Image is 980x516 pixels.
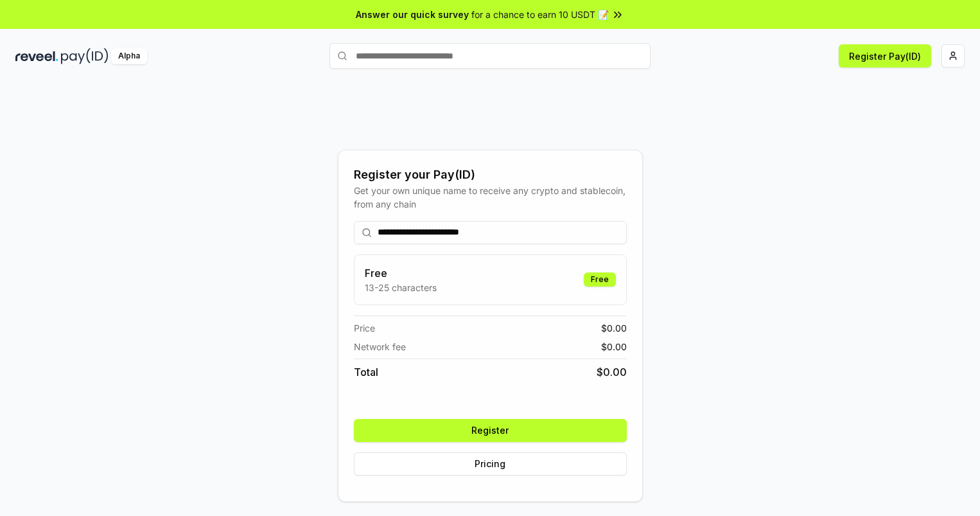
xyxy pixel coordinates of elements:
[15,48,58,64] img: reveel_dark
[584,272,616,287] div: Free
[365,281,437,294] p: 13-25 characters
[471,8,609,21] span: for a chance to earn 10 USDT 📝
[354,364,378,380] span: Total
[61,48,109,64] img: pay_id
[601,340,627,353] span: $ 0.00
[365,265,437,281] h3: Free
[354,184,627,211] div: Get your own unique name to receive any crypto and stablecoin, from any chain
[354,340,406,353] span: Network fee
[354,452,627,476] button: Pricing
[356,8,469,21] span: Answer our quick survey
[354,321,375,335] span: Price
[839,44,931,67] button: Register Pay(ID)
[597,364,627,380] span: $ 0.00
[354,419,627,442] button: Register
[354,166,627,184] div: Register your Pay(ID)
[601,321,627,335] span: $ 0.00
[111,48,147,64] div: Alpha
